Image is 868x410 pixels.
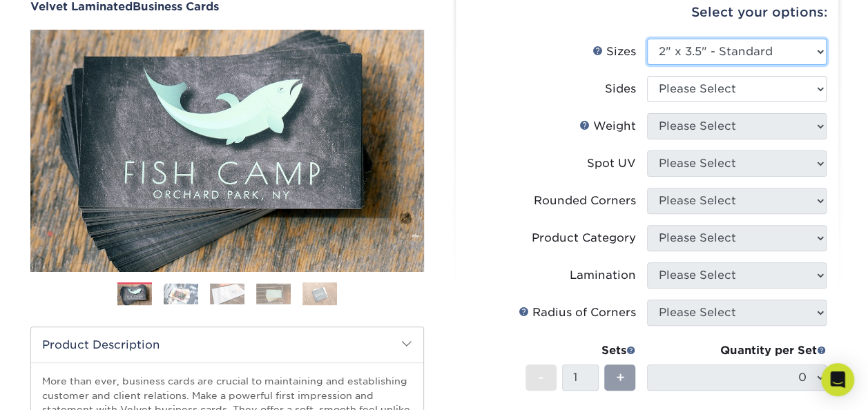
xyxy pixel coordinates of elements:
div: Sets [525,342,636,359]
div: Lamination [570,267,636,284]
div: Sides [605,81,636,97]
div: Weight [579,118,636,135]
div: Rounded Corners [534,193,636,209]
div: Sizes [592,43,636,60]
div: Open Intercom Messenger [821,363,854,396]
img: Business Cards 04 [256,283,291,304]
div: Spot UV [587,155,636,172]
img: Business Cards 01 [117,277,152,312]
img: Business Cards 03 [210,283,244,304]
div: Radius of Corners [519,304,636,321]
img: Business Cards 05 [302,282,337,306]
span: - [538,367,544,388]
h2: Product Description [31,327,423,362]
div: Quantity per Set [647,342,827,359]
span: + [615,367,624,388]
img: Business Cards 02 [164,283,198,304]
div: Product Category [532,230,636,246]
